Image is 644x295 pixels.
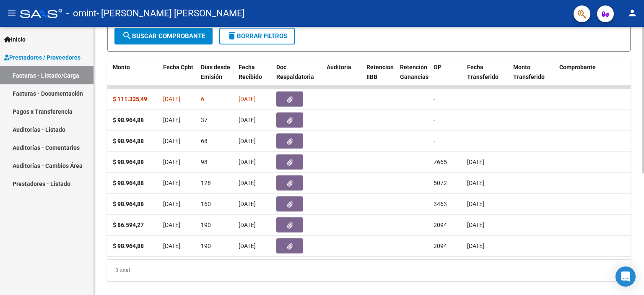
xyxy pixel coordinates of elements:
datatable-header-cell: Monto Transferido [510,58,556,95]
span: - [PERSON_NAME] [PERSON_NAME] [96,4,245,23]
span: 68 [201,138,208,144]
strong: $ 98.964,88 [113,180,144,186]
datatable-header-cell: Días desde Emisión [197,58,235,95]
span: Monto [113,64,130,70]
strong: $ 98.964,88 [113,159,144,165]
span: Fecha Recibido [239,64,262,80]
span: [DATE] [163,222,180,228]
span: Monto Transferido [513,64,545,80]
span: - [434,138,435,144]
span: [DATE] [239,96,256,102]
datatable-header-cell: OP [430,58,464,95]
span: Comprobante [559,64,596,70]
datatable-header-cell: Fecha Cpbt [160,58,197,95]
span: 3463 [434,201,447,207]
button: Buscar Comprobante [114,28,213,44]
span: Retencion IIBB [366,64,394,80]
datatable-header-cell: Retención Ganancias [397,58,430,95]
span: Borrar Filtros [227,32,287,40]
span: [DATE] [239,243,256,249]
span: [DATE] [163,243,180,249]
datatable-header-cell: Comprobante [556,58,631,95]
mat-icon: person [627,8,637,18]
mat-icon: delete [227,31,237,41]
span: Días desde Emisión [201,64,230,80]
span: Retención Ganancias [400,64,428,80]
span: [DATE] [467,180,484,186]
span: Doc Respaldatoria [276,64,314,80]
div: Open Intercom Messenger [615,266,636,287]
span: [DATE] [239,138,256,144]
span: Prestadores / Proveedores [4,53,80,62]
strong: $ 111.335,49 [113,96,147,102]
span: 5072 [434,180,447,186]
span: [DATE] [163,159,180,165]
span: [DATE] [239,117,256,123]
span: 160 [201,201,211,207]
datatable-header-cell: Fecha Recibido [235,58,273,95]
span: 2094 [434,222,447,228]
span: Inicio [4,35,26,44]
span: 190 [201,222,211,228]
strong: $ 86.594,27 [113,222,144,228]
span: 128 [201,180,211,186]
datatable-header-cell: Fecha Transferido [464,58,510,95]
span: [DATE] [467,243,484,249]
datatable-header-cell: Monto [109,58,160,95]
span: Fecha Transferido [467,64,499,80]
span: - [434,117,435,123]
span: [DATE] [163,96,180,102]
span: [DATE] [467,201,484,207]
span: Fecha Cpbt [163,64,193,70]
span: [DATE] [239,222,256,228]
span: [DATE] [163,117,180,123]
span: Auditoria [327,64,351,70]
datatable-header-cell: Auditoria [323,58,363,95]
span: [DATE] [163,180,180,186]
span: [DATE] [239,159,256,165]
span: 98 [201,159,208,165]
span: [DATE] [163,138,180,144]
strong: $ 98.964,88 [113,138,144,144]
strong: $ 98.964,88 [113,201,144,207]
span: [DATE] [239,180,256,186]
span: 37 [201,117,208,123]
span: 190 [201,243,211,249]
mat-icon: menu [7,8,17,18]
strong: $ 98.964,88 [113,117,144,123]
span: Buscar Comprobante [122,32,205,40]
span: 2094 [434,243,447,249]
span: 7665 [434,159,447,165]
mat-icon: search [122,31,132,41]
span: OP [434,64,441,70]
span: [DATE] [467,159,484,165]
span: [DATE] [163,201,180,207]
div: 8 total [107,260,631,281]
datatable-header-cell: Retencion IIBB [363,58,397,95]
span: 6 [201,96,204,102]
span: - omint [66,4,96,23]
button: Borrar Filtros [219,28,295,44]
strong: $ 98.964,88 [113,243,144,249]
span: [DATE] [467,222,484,228]
datatable-header-cell: Doc Respaldatoria [273,58,323,95]
span: [DATE] [239,201,256,207]
span: - [434,96,435,102]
